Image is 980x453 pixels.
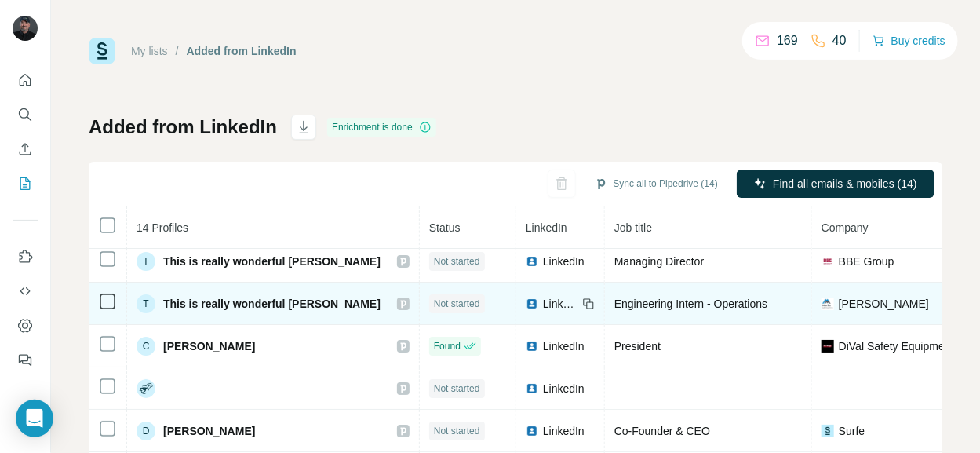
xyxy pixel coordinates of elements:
[13,277,38,305] button: Use Surfe API
[526,221,567,234] span: LinkedIn
[737,170,934,198] button: Find all emails & mobiles (14)
[163,423,255,439] span: [PERSON_NAME]
[584,172,729,195] button: Sync all to Pipedrive (14)
[89,115,277,140] h1: Added from LinkedIn
[434,297,480,311] span: Not started
[434,339,461,353] span: Found
[137,252,155,271] div: T
[429,221,461,234] span: Status
[543,381,585,396] span: LinkedIn
[434,424,480,438] span: Not started
[839,338,978,354] span: DiVal Safety Equipment, Inc.
[434,254,480,269] span: Not started
[614,298,767,310] span: Engineering Intern - Operations
[614,425,710,437] span: Co-Founder & CEO
[839,254,894,269] span: BBE Group
[839,423,865,439] span: Surfe
[163,254,381,269] span: This is really wonderful [PERSON_NAME]
[822,298,834,310] img: company-logo
[163,296,381,312] span: This is really wonderful [PERSON_NAME]
[822,340,834,353] img: company-logo
[614,255,704,268] span: Managing Director
[543,296,577,312] span: LinkedIn
[543,338,585,354] span: LinkedIn
[89,38,115,64] img: Surfe Logo
[873,30,945,52] button: Buy credits
[13,170,38,198] button: My lists
[526,425,538,437] img: LinkedIn logo
[822,255,834,268] img: company-logo
[773,176,917,192] span: Find all emails & mobiles (14)
[131,45,168,57] a: My lists
[13,66,38,94] button: Quick start
[13,346,38,374] button: Feedback
[137,337,155,356] div: C
[137,422,155,440] div: D
[163,338,255,354] span: [PERSON_NAME]
[176,43,179,59] li: /
[13,16,38,41] img: Avatar
[137,221,188,234] span: 14 Profiles
[13,243,38,271] button: Use Surfe on LinkedIn
[543,423,585,439] span: LinkedIn
[434,382,480,396] span: Not started
[543,254,585,269] span: LinkedIn
[822,425,834,437] img: company-logo
[526,340,538,353] img: LinkedIn logo
[526,382,538,395] img: LinkedIn logo
[614,340,661,353] span: President
[13,312,38,340] button: Dashboard
[16,400,53,437] div: Open Intercom Messenger
[327,118,436,137] div: Enrichment is done
[832,31,847,50] p: 40
[187,43,297,59] div: Added from LinkedIn
[777,31,798,50] p: 169
[13,135,38,163] button: Enrich CSV
[822,221,869,234] span: Company
[526,298,538,310] img: LinkedIn logo
[839,296,929,312] span: [PERSON_NAME]
[13,100,38,129] button: Search
[614,221,652,234] span: Job title
[137,294,155,313] div: T
[526,255,538,268] img: LinkedIn logo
